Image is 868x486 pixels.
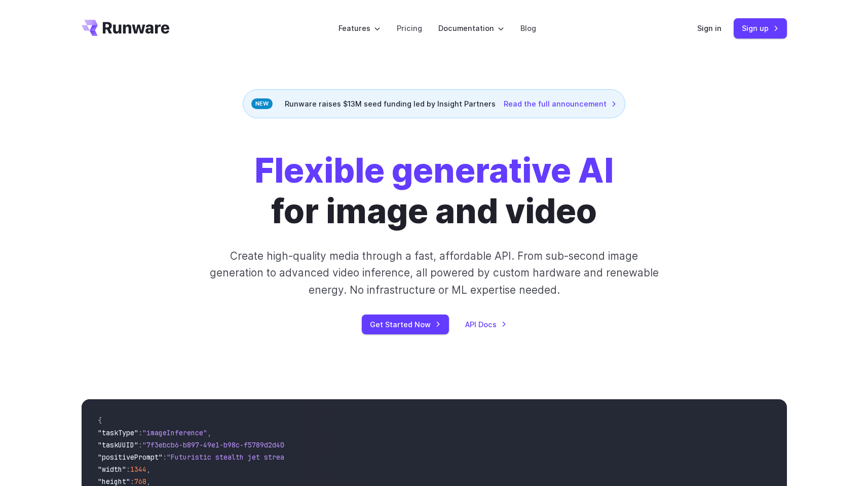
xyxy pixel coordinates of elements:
span: "7f3ebcb6-b897-49e1-b98c-f5789d2d40d7" [142,440,296,449]
h1: for image and video [254,151,614,231]
span: "imageInference" [142,428,207,437]
a: Sign up [734,18,787,38]
span: : [138,428,142,437]
label: Features [338,22,381,34]
a: API Docs [465,319,507,330]
span: { [98,416,102,425]
span: , [146,465,150,474]
span: : [126,465,130,474]
span: "width" [98,465,126,474]
div: Runware raises $13M seed funding led by Insight Partners [243,89,625,118]
span: : [138,440,142,449]
a: Blog [520,22,536,34]
span: "height" [98,477,130,486]
a: Pricing [397,22,422,34]
span: "positivePrompt" [98,453,163,462]
span: : [163,453,167,462]
span: "taskUUID" [98,440,138,449]
a: Sign in [697,22,722,34]
p: Create high-quality media through a fast, affordable API. From sub-second image generation to adv... [208,248,660,298]
span: , [207,428,211,437]
span: 1344 [130,465,146,474]
span: : [130,477,134,486]
strong: Flexible generative AI [254,150,614,191]
span: "Futuristic stealth jet streaking through a neon-lit cityscape with glowing purple exhaust" [167,453,536,462]
label: Documentation [438,22,504,34]
span: "taskType" [98,428,138,437]
a: Go to / [82,20,170,36]
a: Get Started Now [362,315,449,334]
a: Read the full announcement [504,98,617,110]
span: , [146,477,150,486]
span: 768 [134,477,146,486]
